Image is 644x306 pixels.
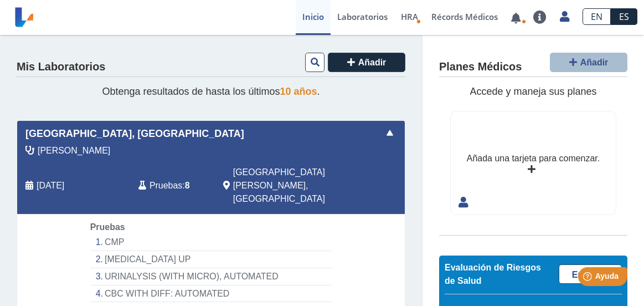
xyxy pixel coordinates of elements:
span: 2025-08-13 [37,179,64,192]
span: Añadir [358,58,387,67]
span: [GEOGRAPHIC_DATA], [GEOGRAPHIC_DATA] [25,126,244,141]
a: EN [583,8,611,25]
span: Añadir [580,58,609,67]
li: URINALYSIS (WITH MICRO), AUTOMATED [90,268,332,285]
span: Accede y maneja sus planes [470,86,596,97]
span: Pruebas [90,222,125,232]
h4: Mis Laboratorios [17,60,105,74]
span: San Juan, PR [233,166,348,206]
li: [MEDICAL_DATA] UP [90,251,332,268]
iframe: Help widget launcher [545,263,632,294]
button: Añadir [328,53,405,72]
a: ES [611,8,637,25]
span: Obtenga resultados de hasta los últimos . [102,86,320,97]
div: : [130,166,215,206]
li: CMP [90,234,332,251]
span: Evaluación de Riesgos de Salud [445,263,541,285]
b: 8 [185,181,190,190]
span: 10 años [280,86,317,97]
span: HRA [401,11,418,22]
span: Pruebas [150,179,182,192]
button: Añadir [550,53,627,72]
div: Añada una tarjeta para comenzar. [467,152,600,165]
span: Padilla Ortiz, Jose [38,144,110,157]
li: CBC WITH DIFF: AUTOMATED [90,285,332,303]
h4: Planes Médicos [439,60,522,74]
